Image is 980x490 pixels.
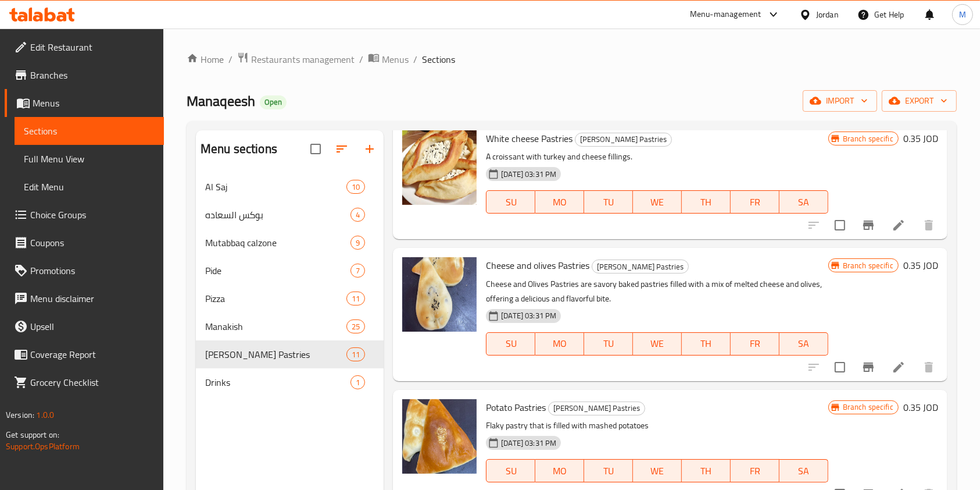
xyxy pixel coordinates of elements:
[486,418,828,433] p: Flaky pastry that is filled with mashed potatoes
[196,257,384,285] div: Pide7
[368,52,409,67] a: Menus
[196,173,384,201] div: Al Saj10
[735,463,775,480] span: FR
[735,194,775,211] span: FR
[549,402,645,415] span: [PERSON_NAME] Pastries
[882,90,957,112] button: export
[686,194,726,211] span: TH
[5,89,164,117] a: Menus
[486,150,828,164] p: A croissant with turkey and cheese fillings.
[351,377,364,388] span: 1
[575,133,672,147] div: Shamia Pastries
[260,95,287,109] div: Open
[838,402,898,413] span: Branch specific
[187,52,224,66] a: Home
[359,52,363,66] li: /
[540,463,580,480] span: MO
[205,319,346,333] div: Manakish
[812,94,868,108] span: import
[592,260,689,274] div: Shamia Pastries
[15,145,164,173] a: Full Menu View
[351,210,364,221] span: 4
[540,194,580,211] span: MO
[854,353,882,381] button: Branch-specific-item
[346,347,365,361] div: items
[828,213,852,237] span: Select to update
[486,190,535,214] button: SU
[5,285,164,313] a: Menu disclaimer
[303,137,328,161] span: Select all sections
[382,52,409,66] span: Menus
[205,264,350,278] div: Pide
[589,194,628,211] span: TU
[491,335,531,352] span: SU
[24,124,155,138] span: Sections
[784,463,824,480] span: SA
[422,52,455,66] span: Sections
[854,211,882,239] button: Branch-specific-item
[779,459,828,482] button: SA
[15,117,164,145] a: Sections
[903,257,938,274] h6: 0.35 JOD
[260,97,287,107] span: Open
[915,353,943,381] button: delete
[959,8,966,21] span: M
[731,332,779,356] button: FR
[784,194,824,211] span: SA
[205,180,346,194] span: Al Saj
[891,94,947,108] span: export
[350,264,365,278] div: items
[196,229,384,257] div: Mutabbaq calzone9
[838,133,898,144] span: Branch specific
[205,208,350,222] span: بوكس السعاده
[30,40,155,54] span: Edit Restaurant
[251,52,355,66] span: Restaurants management
[731,190,779,214] button: FR
[402,257,477,332] img: Cheese and olives Pastries
[575,133,671,146] span: [PERSON_NAME] Pastries
[5,201,164,229] a: Choice Groups
[486,459,535,482] button: SU
[30,347,155,361] span: Coverage Report
[5,229,164,257] a: Coupons
[350,375,365,389] div: items
[30,236,155,250] span: Coupons
[30,375,155,389] span: Grocery Checklist
[228,52,233,66] li: /
[496,169,561,180] span: [DATE] 03:31 PM
[346,292,365,306] div: items
[892,218,906,232] a: Edit menu item
[682,459,731,482] button: TH
[187,88,255,114] span: Manaqeesh
[828,355,852,379] span: Select to update
[30,292,155,306] span: Menu disclaimer
[15,173,164,201] a: Edit Menu
[5,33,164,61] a: Edit Restaurant
[350,208,365,222] div: items
[6,439,80,454] a: Support.OpsPlatform
[30,68,155,82] span: Branches
[903,399,938,416] h6: 0.35 JOD
[346,180,365,194] div: items
[686,463,726,480] span: TH
[205,347,346,361] span: [PERSON_NAME] Pastries
[486,399,546,416] span: Potato Pastries
[6,427,59,442] span: Get support on:
[584,190,633,214] button: TU
[816,8,839,21] div: Jordan
[589,335,628,352] span: TU
[205,375,350,389] span: Drinks
[205,347,346,361] div: Shamia Pastries
[803,90,877,112] button: import
[205,292,346,306] span: Pizza
[682,190,731,214] button: TH
[638,194,677,211] span: WE
[903,130,938,147] h6: 0.35 JOD
[205,236,350,250] span: Mutabbaq calzone
[491,463,531,480] span: SU
[784,335,824,352] span: SA
[915,211,943,239] button: delete
[838,260,898,271] span: Branch specific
